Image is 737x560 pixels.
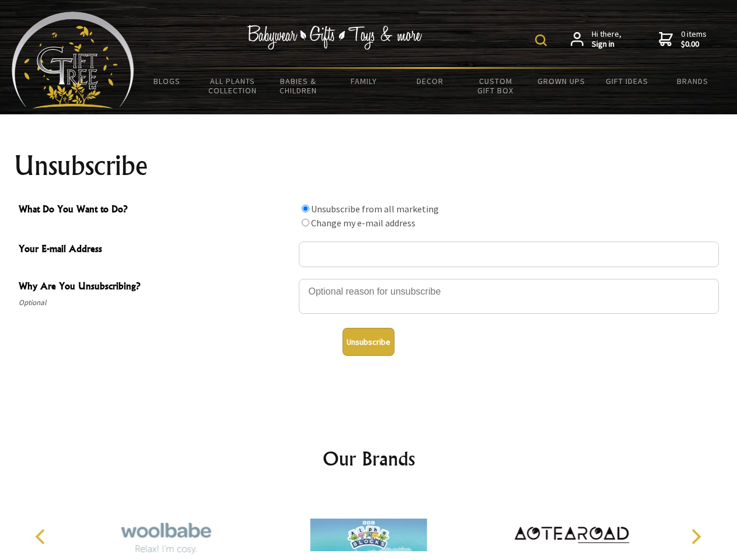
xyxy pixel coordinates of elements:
[302,219,309,226] input: What Do You Want to Do?
[19,296,293,310] span: Optional
[683,524,708,549] button: Next
[571,29,621,50] a: Hi there,Sign in
[14,152,724,180] h1: Unsubscribe
[302,205,309,212] input: What Do You Want to Do?
[299,279,719,314] textarea: Why Are You Unsubscribing?
[19,202,293,219] span: What Do You Want to Do?
[247,25,422,50] img: Babywear - Gifts - Toys & more
[397,69,463,93] a: Decor
[594,69,660,93] a: Gift Ideas
[299,242,719,267] input: Your E-mail Address
[681,39,707,50] strong: $0.00
[592,29,621,50] span: Hi there,
[23,444,714,473] h2: Our Brands
[535,34,547,46] img: product search
[592,39,621,50] strong: Sign in
[311,203,439,215] label: Unsubscribe from all marketing
[659,29,707,50] a: 0 items$0.00
[29,524,55,549] button: Previous
[19,242,293,258] span: Your E-mail Address
[200,69,266,103] a: All Plants Collection
[528,69,594,93] a: Grown Ups
[19,279,293,296] span: Why Are You Unsubscribing?
[134,69,200,93] a: BLOGS
[311,217,415,229] label: Change my e-mail address
[12,12,134,108] img: Babyware - Gifts - Toys and more...
[343,328,394,356] button: Unsubscribe
[463,69,529,103] a: Custom Gift Box
[681,29,707,50] span: 0 items
[660,69,726,93] a: Brands
[266,69,331,103] a: Babies & Children
[331,69,397,93] a: Family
